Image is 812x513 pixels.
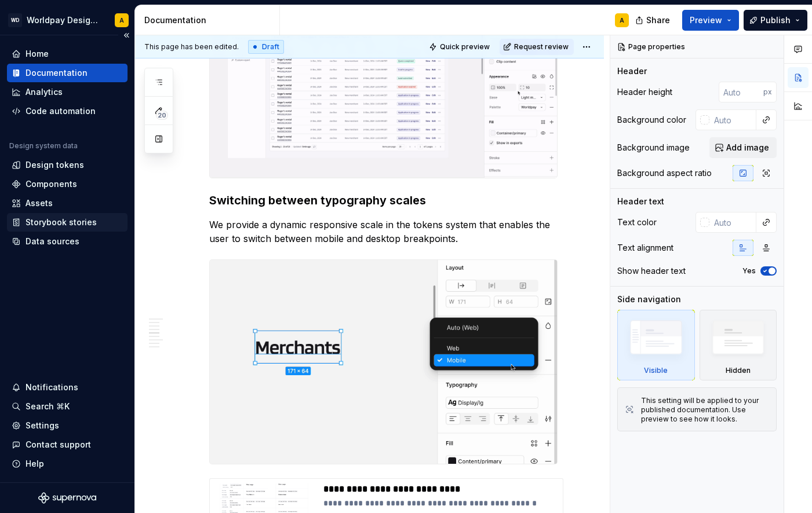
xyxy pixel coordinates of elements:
div: Show header text [617,265,686,277]
input: Auto [709,109,756,130]
div: Text color [617,217,657,228]
button: Help [7,455,128,473]
div: Text alignment [617,242,673,254]
button: Preview [682,10,739,31]
button: Notifications [7,378,128,397]
a: Components [7,175,128,193]
span: Quick preview [440,42,490,52]
button: Add image [709,137,777,158]
a: Design tokens [7,156,128,174]
div: Data sources [26,236,79,247]
h3: Switching between typography scales [209,192,558,208]
div: Contact support [26,439,91,450]
a: Analytics [7,83,128,101]
div: Design system data [9,141,78,151]
div: Background color [617,114,686,126]
button: Share [629,10,678,31]
input: Auto [719,82,763,102]
div: Code automation [26,105,96,117]
div: Settings [26,420,59,431]
div: Analytics [26,86,63,98]
svg: Supernova Logo [38,492,96,504]
input: Auto [709,212,756,233]
div: WD [8,13,22,27]
div: Documentation [26,67,88,79]
div: Hidden [726,366,751,375]
div: Background aspect ratio [617,167,712,179]
span: Share [646,14,670,26]
div: Help [26,458,44,470]
div: A [119,16,124,25]
a: Storybook stories [7,213,128,232]
div: Home [26,48,49,60]
a: Documentation [7,64,128,82]
button: Contact support [7,435,128,454]
div: Header height [617,86,672,98]
a: Home [7,45,128,63]
div: Search ⌘K [26,401,70,412]
a: Settings [7,416,128,435]
div: Components [26,178,77,190]
label: Yes [742,266,756,276]
div: Background image [617,142,690,153]
p: We provide a dynamic responsive scale in the tokens system that enables the user to switch betwee... [209,218,558,245]
span: Add image [726,142,769,153]
button: Search ⌘K [7,397,128,416]
div: Design tokens [26,159,84,171]
div: Worldpay Design System [27,14,101,26]
div: Visible [617,310,695,380]
p: px [763,87,772,97]
div: Hidden [700,310,777,380]
div: Assets [26,197,53,209]
a: Assets [7,194,128,212]
a: Code automation [7,102,128,120]
div: Notifications [26,382,78,393]
img: c0430425-7ada-4bf2-a6e4-85b4e7c3550a.gif [210,260,557,464]
span: Preview [690,14,722,26]
div: Side navigation [617,294,681,305]
div: This setting will be applied to your published documentation. Use preview to see how it looks. [641,396,769,424]
span: Publish [760,14,791,26]
div: Storybook stories [26,217,97,228]
button: Quick preview [425,39,495,55]
button: Request review [500,39,574,55]
button: WDWorldpay Design SystemA [2,8,132,32]
span: Request review [514,42,569,52]
div: Header text [617,196,664,207]
div: Visible [644,366,668,375]
span: This page has been edited. [144,42,239,52]
button: Publish [744,10,807,31]
div: Draft [248,40,284,54]
span: 20 [156,111,168,120]
div: Documentation [144,14,275,26]
a: Data sources [7,232,128,251]
div: Header [617,65,647,77]
button: Collapse sidebar [118,27,134,43]
div: A [620,16,624,25]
